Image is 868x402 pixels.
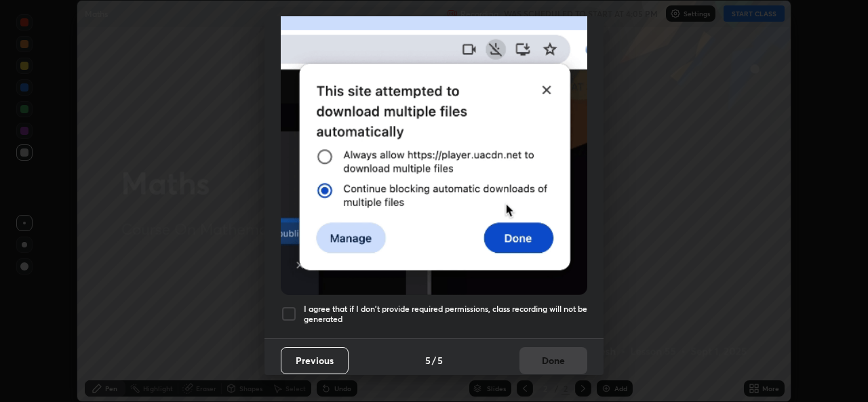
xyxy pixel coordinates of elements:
h4: 5 [425,353,431,367]
h5: I agree that if I don't provide required permissions, class recording will not be generated [304,304,587,325]
h4: 5 [437,353,443,367]
button: Previous [281,347,349,374]
h4: / [432,353,436,367]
